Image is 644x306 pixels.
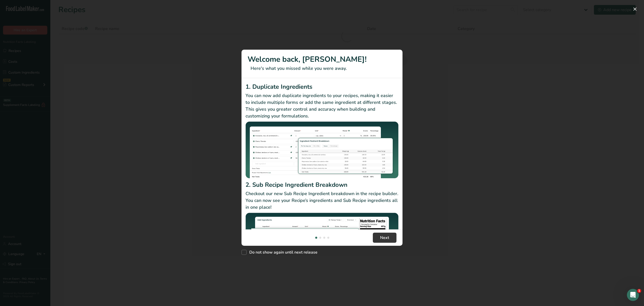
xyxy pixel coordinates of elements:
span: Next [380,235,389,241]
span: Do not show again until next release [247,250,317,255]
img: Duplicate Ingredients [246,121,398,179]
span: 1 [637,289,641,293]
h2: 2. Sub Recipe Ingredient Breakdown [246,180,398,189]
iframe: Intercom live chat [627,289,639,301]
p: Here's what you missed while you were away. [248,65,396,72]
p: Checkout our new Sub Recipe Ingredient breakdown in the recipe builder. You can now see your Reci... [246,190,398,211]
button: Next [373,233,396,243]
img: Sub Recipe Ingredient Breakdown [246,213,398,270]
h2: 1. Duplicate Ingredients [246,82,398,91]
h1: Welcome back, [PERSON_NAME]! [248,54,396,65]
p: You can now add duplicate ingredients to your recipes, making it easier to include multiple forms... [246,92,398,119]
